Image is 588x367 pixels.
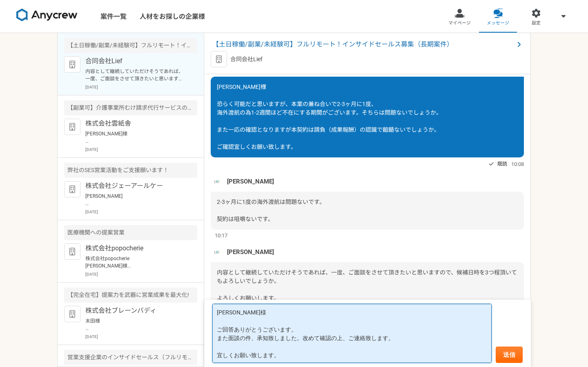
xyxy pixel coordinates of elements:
div: 【完全在宅】提案力を武器に営業成果を最大化! [64,287,197,303]
p: [DATE] [85,209,197,215]
img: default_org_logo-42cde973f59100197ec2c8e796e4974ac8490bb5b08a0eb061ff975e4574aa76.png [64,181,80,197]
div: 医療機関への提案営業 [64,225,197,240]
p: 株式会社ジェーアールケー [85,181,186,191]
span: 【土日稼働/副業/未経験可】フルリモート！インサイドセールス募集（長期案件） [212,40,514,49]
p: 合同会社Lief [85,56,186,66]
img: default_org_logo-42cde973f59100197ec2c8e796e4974ac8490bb5b08a0eb061ff975e4574aa76.png [211,51,227,67]
span: [PERSON_NAME] [227,177,274,186]
p: 株式会社popocherie [85,243,186,253]
textarea: [PERSON_NAME]様 ご回答ありがとうございます。 また面談の件、承知致しました。改めて確認の上、ご連絡致します。 宜しくお願い致します。 [212,304,492,363]
p: 株式会社popocherie [PERSON_NAME]様 お世話になります。[PERSON_NAME]でございます。 先日は面談のお時間をいただき、ありがとうございました。 貴社案件へのアサイ... [85,255,186,270]
span: 設定 [532,20,541,27]
span: メッセージ [487,20,509,27]
img: unnamed.png [211,246,223,258]
img: default_org_logo-42cde973f59100197ec2c8e796e4974ac8490bb5b08a0eb061ff975e4574aa76.png [64,119,80,135]
div: 【土日稼働/副業/未経験可】フルリモート！インサイドセールス募集（長期案件） [64,38,197,53]
span: 内容として継続していただけそうであれば、一度、ご面談をさせて頂きたいと思いますので、候補日時を3つ程頂いてもよろしいでしょうか。 よろしくお願いします。 [217,269,517,301]
p: [DATE] [85,334,197,340]
p: 合同会社Lief [230,55,263,64]
p: [DATE] [85,146,197,153]
p: 内容として継続していただけそうであれば、一度、ご面談をさせて頂きたいと思いますので、候補日時を3つ程頂いてもよろしいでしょうか。 よろしくお願いします。 [85,68,186,82]
p: [PERSON_NAME]様 お世話になります。 本件ご連絡ありがとうございます。 承知致しました。 [DATE]11:00〜より宜しくお願い致します。 ご確認宜しくお願い致します。 [85,130,186,145]
img: default_org_logo-42cde973f59100197ec2c8e796e4974ac8490bb5b08a0eb061ff975e4574aa76.png [64,306,80,322]
img: default_org_logo-42cde973f59100197ec2c8e796e4974ac8490bb5b08a0eb061ff975e4574aa76.png [64,243,80,260]
button: 送信 [496,347,523,363]
span: [PERSON_NAME] [227,248,274,256]
p: 株式会社ブレーンバディ [85,306,186,316]
div: 弊社のSES営業活動をご支援願います！ [64,163,197,178]
p: [PERSON_NAME] お世話になります。 恐れ入りますがご検討お願い申し上げます。 AKKODISフリーランスについてもお知らせいただき御礼申し上げます。 ぜひ引き続きご利用賜れますと幸甚... [85,192,186,207]
img: unnamed.png [211,175,223,188]
p: [DATE] [85,84,197,90]
span: [PERSON_NAME]様 恐らく可能だと思いますが、本業の兼ね合いで2-3ヶ月に1度、 海外渡航の為1-2週間ほど不在にする期間がございます。そちらは問題ないでしょうか。 また一応の確認とな... [217,84,442,150]
img: default_org_logo-42cde973f59100197ec2c8e796e4974ac8490bb5b08a0eb061ff975e4574aa76.png [64,56,80,73]
p: 末田様 お世話になります。 本件ご連絡ありがとうございます。 見送りの件、承知致しました。 また機会があればその節は宜しくお願い申し上げます。 [85,317,186,332]
img: 8DqYSo04kwAAAAASUVORK5CYII= [16,9,78,22]
p: 株式会社雲紙舎 [85,119,186,128]
span: マイページ [448,20,471,27]
p: [DATE] [85,271,197,277]
span: 2-3ヶ月に1度の海外渡航は問題ないです。 契約は咀嚼ないです。 [217,199,325,222]
div: 営業支援企業のインサイドセールス（フルリモートでのアポ獲得） [64,350,197,365]
span: 既読 [497,159,507,169]
span: 10:08 [511,160,524,168]
span: 10:17 [215,232,227,239]
div: 【副業可】介護事業所むけ請求代行サービスのインサイドセールス（フルリモート可） [64,100,197,115]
